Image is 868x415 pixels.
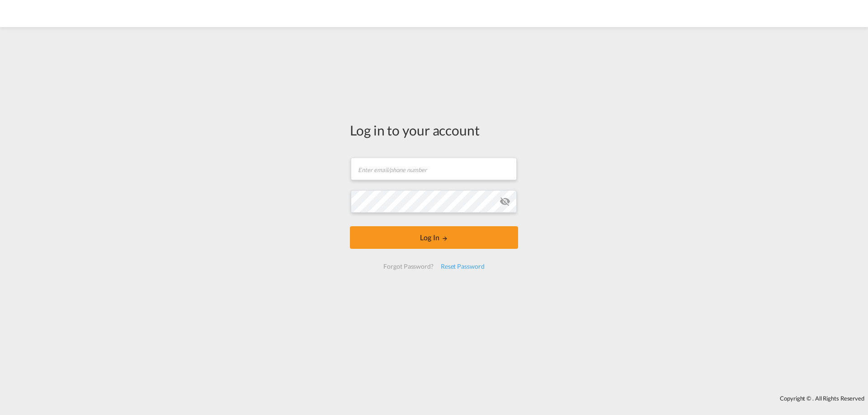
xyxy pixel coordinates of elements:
md-icon: icon-eye-off [500,196,510,207]
div: Reset Password [437,258,488,275]
div: Log in to your account [350,121,518,140]
div: Forgot Password? [380,258,437,275]
input: Enter email/phone number [351,158,517,180]
button: LOGIN [350,226,518,249]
